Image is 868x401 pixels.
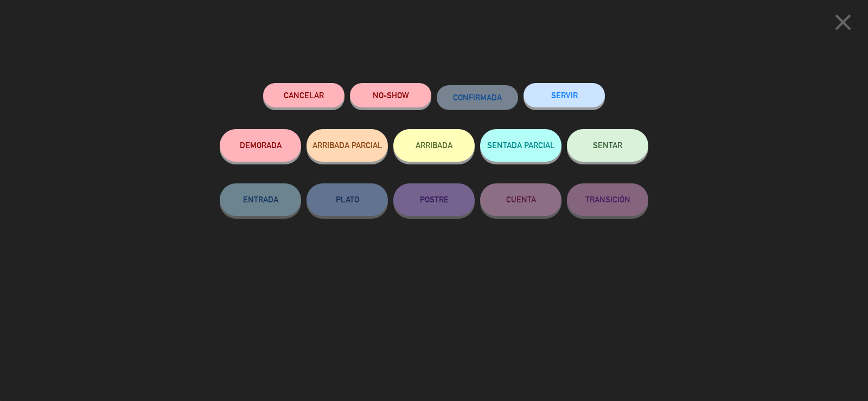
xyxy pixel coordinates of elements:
[307,129,388,162] button: ARRIBADA PARCIAL
[826,8,860,40] button: close
[567,183,648,216] button: TRANSICIÓN
[393,183,475,216] button: POSTRE
[263,83,344,107] button: Cancelar
[312,141,382,150] span: ARRIBADA PARCIAL
[220,183,301,216] button: ENTRADA
[393,129,475,162] button: ARRIBADA
[593,141,622,150] span: SENTAR
[220,129,301,162] button: DEMORADA
[453,93,502,102] span: CONFIRMADA
[567,129,648,162] button: SENTAR
[480,129,561,162] button: SENTADA PARCIAL
[524,83,605,107] button: SERVIR
[350,83,431,107] button: NO-SHOW
[437,85,518,110] button: CONFIRMADA
[307,183,388,216] button: PLATO
[829,9,857,36] i: close
[480,183,561,216] button: CUENTA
